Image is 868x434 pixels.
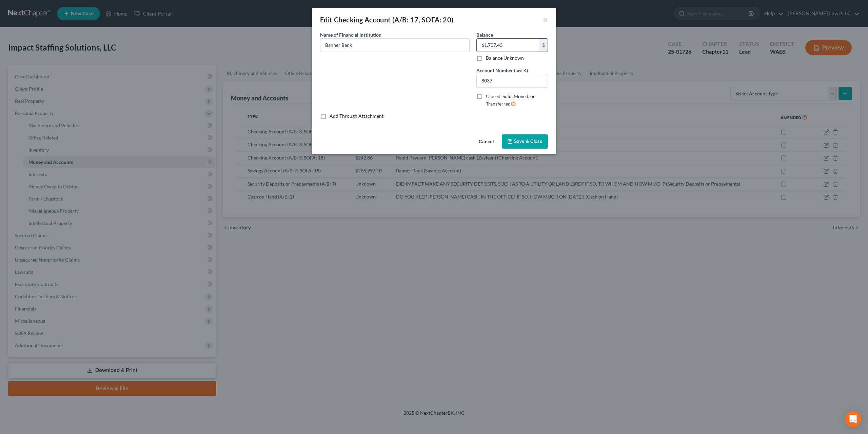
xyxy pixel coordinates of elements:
span: Save & Close [514,138,542,144]
div: $ [539,39,548,52]
span: Name of Financial Institution [320,32,381,38]
button: Save & Close [502,134,548,149]
span: Edit [320,16,333,24]
span: Checking Account (A/B: 17, SOFA: 20) [334,16,453,24]
input: Enter name... [320,39,469,52]
div: Open Intercom Messenger [845,411,861,427]
span: Closed, Sold, Moved, or Transferred [486,93,535,107]
input: 0.00 [477,39,539,52]
input: XXXX [477,74,548,87]
button: Cancel [473,135,499,149]
label: Balance [476,31,493,38]
label: Account Number (last 4) [476,67,528,74]
button: × [543,16,548,24]
label: Add Through Attachment [330,113,383,119]
label: Balance Unknown [486,55,524,61]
